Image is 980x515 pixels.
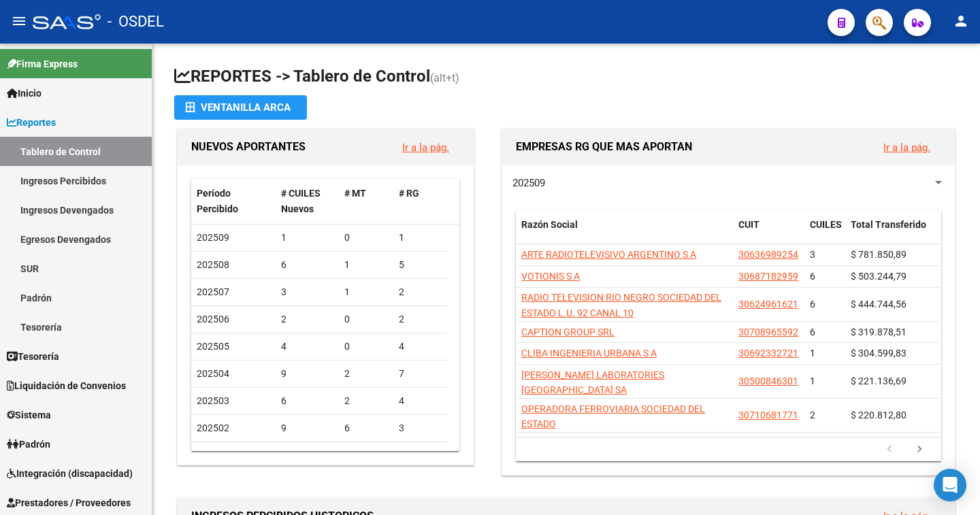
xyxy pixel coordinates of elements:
datatable-header-cell: Total Transferido [845,210,941,255]
span: $ 319.878,51 [851,327,906,337]
datatable-header-cell: CUIT [733,210,804,255]
span: Reportes [7,115,56,130]
button: Ir a la pág. [872,135,941,160]
div: 1 [344,284,388,300]
span: $ 304.599,83 [851,348,906,359]
span: (alt+t) [430,71,459,84]
datatable-header-cell: # CUILES Nuevos [276,179,340,224]
div: 2 [399,448,442,463]
span: 30692332721 [738,348,798,359]
span: CUIT [738,219,759,230]
span: CAPTION GROUP SRL [521,327,615,337]
span: Razón Social [521,219,578,230]
a: Ir a la pág. [883,142,930,154]
div: 2 [281,312,334,327]
button: Ventanilla ARCA [174,95,307,120]
div: 22 [281,448,334,463]
div: 6 [281,393,334,409]
div: 0 [344,312,388,327]
span: $ 503.244,79 [851,271,906,282]
span: NUEVOS APORTANTES [191,140,306,153]
div: 2 [399,284,442,300]
div: 4 [399,393,442,409]
div: 3 [399,420,442,436]
span: 202501 [197,450,229,461]
span: 30624961621 [738,299,798,310]
span: Prestadores / Proveedores [7,495,131,510]
span: 6 [810,271,815,282]
div: 20 [344,448,388,463]
span: OPERADORA FERROVIARIA SOCIEDAD DEL ESTADO [521,403,705,430]
span: 202509 [197,232,229,243]
div: 0 [344,339,388,354]
div: Open Intercom Messenger [934,469,966,501]
div: 9 [281,366,334,382]
span: Tesorería [7,349,59,364]
div: 0 [344,230,388,246]
span: # CUILES Nuevos [281,188,321,214]
div: 6 [281,257,334,273]
div: 2 [344,393,388,409]
span: 6 [810,327,815,337]
span: 6 [810,299,815,310]
span: [PERSON_NAME] LABORATORIES [GEOGRAPHIC_DATA] SA [521,369,664,396]
mat-icon: person [953,13,969,29]
datatable-header-cell: Período Percibido [191,179,276,224]
span: ARTE RADIOTELEVISIVO ARGENTINO S A [521,249,696,260]
div: 4 [399,339,442,354]
datatable-header-cell: # MT [339,179,393,224]
div: 2 [399,312,442,327]
div: 7 [399,366,442,382]
span: VOTIONIS S A [521,271,580,282]
a: Ir a la pág. [402,142,449,154]
div: 4 [281,339,334,354]
span: 30708965592 [738,327,798,337]
span: RADIO TELEVISION RIO NEGRO SOCIEDAD DEL ESTADO L.U. 92 CANAL 10 [521,292,721,318]
span: 202509 [512,177,545,189]
span: Liquidación de Convenios [7,378,126,393]
span: 202504 [197,368,229,379]
span: Padrón [7,437,50,452]
div: 6 [344,420,388,436]
span: Sistema [7,408,51,422]
button: Ir a la pág. [391,135,460,160]
mat-icon: menu [11,13,27,29]
span: 2 [810,410,815,420]
span: 1 [810,348,815,359]
span: $ 220.812,80 [851,410,906,420]
div: 1 [344,257,388,273]
span: 30710681771 [738,410,798,420]
div: 3 [281,284,334,300]
span: $ 444.744,56 [851,299,906,310]
span: 202502 [197,422,229,433]
div: 5 [399,257,442,273]
span: 202505 [197,341,229,352]
span: 202503 [197,395,229,406]
span: $ 221.136,69 [851,376,906,386]
datatable-header-cell: # RG [393,179,448,224]
div: 1 [281,230,334,246]
span: 3 [810,249,815,260]
span: - OSDEL [108,7,164,37]
span: Firma Express [7,56,78,71]
span: CUILES [810,219,842,230]
span: Período Percibido [197,188,238,214]
span: EMPRESAS RG QUE MAS APORTAN [516,140,692,153]
span: $ 781.850,89 [851,249,906,260]
span: 202508 [197,259,229,270]
span: 1 [810,376,815,386]
a: go to previous page [877,442,902,457]
div: 1 [399,230,442,246]
span: Total Transferido [851,219,926,230]
span: 202506 [197,314,229,325]
div: 9 [281,420,334,436]
span: # RG [399,188,419,199]
span: 30687182959 [738,271,798,282]
span: 30636989254 [738,249,798,260]
span: 202507 [197,286,229,297]
div: 2 [344,366,388,382]
div: Ventanilla ARCA [185,95,296,120]
span: 30500846301 [738,376,798,386]
datatable-header-cell: CUILES [804,210,845,255]
span: # MT [344,188,366,199]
